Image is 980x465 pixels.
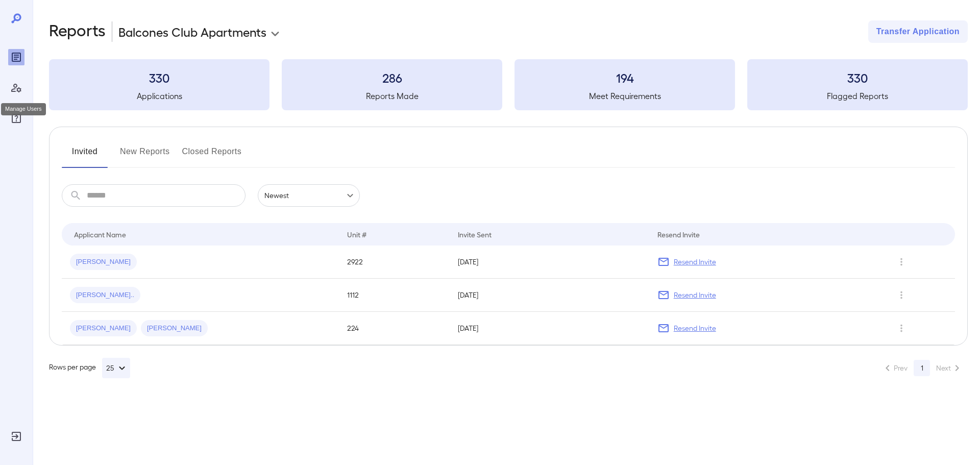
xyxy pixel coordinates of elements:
[347,228,366,240] div: Unit #
[70,324,137,333] span: [PERSON_NAME]
[258,184,360,207] div: Newest
[868,20,968,43] button: Transfer Application
[8,428,24,445] div: Log Out
[914,360,930,376] button: page 1
[893,254,910,270] button: Row Actions
[339,312,450,345] td: 224
[450,279,649,312] td: [DATE]
[74,228,126,240] div: Applicant Name
[49,90,269,102] h5: Applications
[8,49,24,65] div: Reports
[120,143,170,168] button: New Reports
[458,228,492,240] div: Invite Sent
[62,143,108,168] button: Invited
[674,257,716,267] p: Resend Invite
[450,312,649,345] td: [DATE]
[282,69,502,86] h3: 286
[747,69,968,86] h3: 330
[70,290,140,300] span: [PERSON_NAME]..
[8,110,24,127] div: FAQ
[450,246,649,279] td: [DATE]
[282,90,502,102] h5: Reports Made
[118,23,266,40] p: Balcones Club Apartments
[674,323,716,333] p: Resend Invite
[657,228,700,240] div: Resend Invite
[182,143,242,168] button: Closed Reports
[747,90,968,102] h5: Flagged Reports
[102,358,130,378] button: 25
[514,90,735,102] h5: Meet Requirements
[339,246,450,279] td: 2922
[514,69,735,86] h3: 194
[877,360,968,376] nav: pagination navigation
[1,103,46,115] div: Manage Users
[49,69,269,86] h3: 330
[339,279,450,312] td: 1112
[49,358,130,378] div: Rows per page
[674,290,716,300] p: Resend Invite
[141,324,208,333] span: [PERSON_NAME]
[70,257,137,267] span: [PERSON_NAME]
[893,287,910,303] button: Row Actions
[893,320,910,336] button: Row Actions
[49,20,106,43] h2: Reports
[49,59,968,110] summary: 330Applications286Reports Made194Meet Requirements330Flagged Reports
[8,80,24,96] div: Manage Users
